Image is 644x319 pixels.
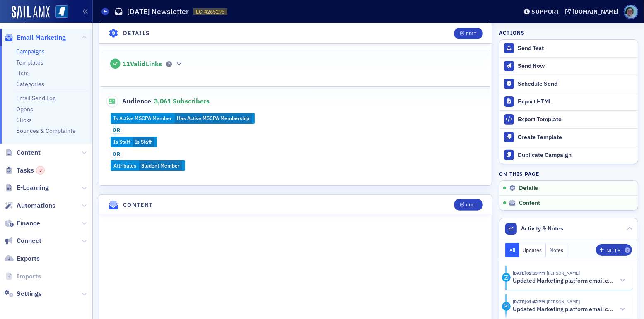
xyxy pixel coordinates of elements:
div: 3 [36,166,45,175]
span: Exports [17,254,40,263]
button: Send Test [499,40,638,57]
img: SailAMX [55,5,68,18]
div: Edit [466,203,476,207]
h4: Content [123,201,153,209]
a: View Homepage [50,5,68,19]
div: Duplicate Campaign [518,151,634,159]
button: Duplicate Campaign [499,146,638,164]
a: Settings [5,289,42,298]
span: Details [519,185,538,192]
button: Send Now [499,57,638,75]
a: E-Learning [5,183,49,192]
a: Opens [16,106,33,113]
button: All [505,243,519,257]
div: Support [531,8,560,15]
button: Edit [454,27,482,39]
div: Edit [466,31,476,36]
a: Automations [5,201,55,210]
div: Send Now [518,62,634,70]
span: Automations [17,201,55,210]
div: Activity [502,302,511,311]
a: Tasks3 [5,166,45,175]
button: Updated Marketing platform email campaign: [DATE] Newsletter [513,305,626,314]
span: Audience [106,96,152,107]
span: E-Learning [17,183,49,192]
a: Categories [16,80,44,88]
h5: Updated Marketing platform email campaign: [DATE] Newsletter [513,306,616,313]
div: Note [606,248,620,253]
span: Content [17,148,41,157]
span: EC-4265295 [196,8,224,15]
span: Connect [17,236,41,245]
h4: Actions [499,29,525,36]
button: Schedule Send [499,75,638,93]
button: Edit [454,199,482,211]
div: Activity [502,273,511,282]
h1: [DATE] Newsletter [127,7,189,17]
a: Imports [5,272,41,281]
span: Rachel Shirley [545,270,580,276]
span: Settings [17,289,42,298]
h5: Updated Marketing platform email campaign: [DATE] Newsletter [513,277,616,285]
a: Finance [5,219,40,228]
div: Schedule Send [518,80,634,88]
button: [DOMAIN_NAME] [565,9,622,14]
span: Activity & Notes [521,224,564,233]
span: 3,061 Subscribers [154,97,210,105]
div: Export Template [518,116,634,123]
a: Exports [5,254,40,263]
span: Finance [17,219,40,228]
a: Connect [5,236,41,245]
a: Templates [16,59,43,66]
span: Content [519,199,540,207]
button: Notes [546,243,567,257]
a: Export HTML [499,93,638,110]
div: Send Test [518,45,634,52]
button: Updated Marketing platform email campaign: [DATE] Newsletter [513,276,626,285]
span: Email Marketing [17,33,66,42]
a: Create Template [499,128,638,146]
h4: On this page [499,170,638,177]
span: Imports [17,272,41,281]
a: Export Template [499,110,638,128]
time: 9/23/2025 02:53 PM [513,270,545,276]
time: 9/23/2025 01:42 PM [513,299,545,305]
span: Rachel Shirley [545,299,580,305]
div: Export HTML [518,98,634,106]
a: Email Marketing [5,33,66,42]
img: SailAMX [12,6,50,19]
h4: Details [123,29,150,38]
a: Campaigns [16,48,45,55]
a: Bounces & Complaints [16,127,75,134]
span: Profile [624,5,638,19]
a: Lists [16,70,29,77]
a: Content [5,148,41,157]
button: Note [596,244,632,256]
button: Updates [519,243,546,257]
span: Tasks [17,166,45,175]
a: Clicks [16,116,32,124]
a: Email Send Log [16,94,55,102]
div: [DOMAIN_NAME] [572,8,619,15]
span: 11 Valid Links [123,60,162,68]
div: Create Template [518,134,634,141]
